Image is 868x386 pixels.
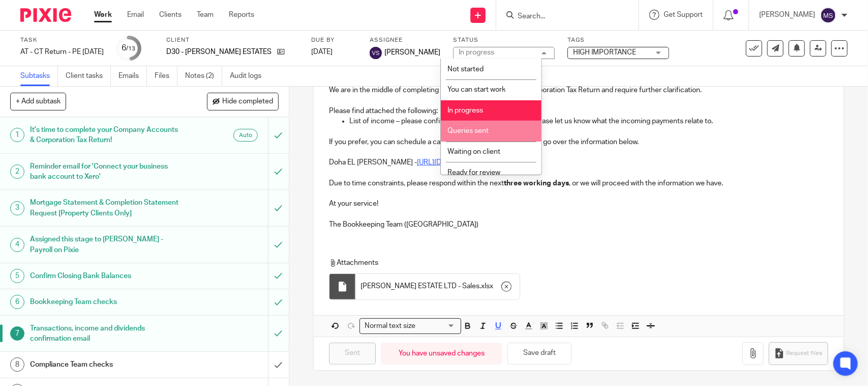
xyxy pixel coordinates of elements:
[447,169,500,176] span: Ready for review
[329,199,828,209] p: At your service!
[329,343,376,365] input: Sent
[127,46,136,51] small: /13
[10,357,24,372] div: 8
[447,127,489,134] span: Queries sent
[230,66,269,86] a: Audit logs
[329,106,828,116] p: Please find attached the following:
[30,195,182,221] h1: Mortgage Statement & Completion Statement Request [Property Clients Only]
[361,281,480,291] span: [PERSON_NAME] ESTATE LTD - Sales
[329,258,814,268] p: Attachments
[197,10,214,20] a: Team
[10,164,24,179] div: 2
[30,232,182,258] h1: Assigned this stage to [PERSON_NAME] - Payroll on Pixie
[207,93,279,110] button: Hide completed
[418,321,455,332] input: Search for option
[362,321,417,332] span: Normal text size
[417,159,490,166] a: [URL][DOMAIN_NAME]
[567,36,669,44] label: Tags
[370,36,440,44] label: Assignee
[10,269,24,283] div: 5
[370,47,382,59] img: svg%3E
[30,357,182,372] h1: Compliance Team checks
[122,42,136,54] div: 6
[10,128,24,142] div: 1
[447,148,500,155] span: Waiting on client
[159,10,182,20] a: Clients
[20,47,104,57] div: AT - CT Return - PE [DATE]
[769,342,828,365] button: Request files
[504,180,569,187] strong: three working days
[66,66,111,86] a: Client tasks
[329,219,828,230] p: The Bookkeeping Team ([GEOGRAPHIC_DATA])
[820,7,836,23] img: svg%3E
[30,268,182,284] h1: Confirm Closing Bank Balances
[20,47,104,57] div: AT - CT Return - PE 31-05-2025
[381,343,502,365] div: You have unsaved changes
[507,343,572,365] button: Save draft
[447,86,505,93] span: You can start work
[118,66,147,86] a: Emails
[229,10,254,20] a: Reports
[759,10,815,20] p: [PERSON_NAME]
[447,107,483,114] span: In progress
[573,49,636,56] span: HIGH IMPORTANCE
[481,281,493,291] span: xlsx
[94,10,112,20] a: Work
[459,49,494,56] div: In progress
[10,295,24,309] div: 6
[329,85,828,95] p: We are in the middle of completing your Company Accounts & Corporation Tax Return and require fur...
[20,66,58,86] a: Subtasks
[384,47,440,58] span: [PERSON_NAME]
[329,178,828,188] p: Due to time constraints, please respond within the next , or we will proceed with the information...
[329,137,828,147] p: If you prefer, you can schedule a call with me using the link below to go over the information be...
[517,12,608,21] input: Search
[787,349,823,357] span: Request files
[30,294,182,310] h1: Bookkeeping Team checks
[311,36,357,44] label: Due by
[349,116,828,126] p: List of income – please confirm if this list is correct. If not, please let us know what the inco...
[233,129,258,142] div: Auto
[30,122,182,148] h1: It's time to complete your Company Accounts & Corporation Tax Return!
[10,93,66,110] button: + Add subtask
[355,274,520,299] div: .
[30,321,182,347] h1: Transactions, income and dividends confirmation email
[20,36,104,44] label: Task
[155,66,177,86] a: Files
[127,10,144,20] a: Email
[664,11,703,18] span: Get Support
[30,159,182,185] h1: Reminder email for 'Connect your business bank account to Xero'
[360,318,461,334] div: Search for option
[447,66,484,73] span: Not started
[329,157,828,168] p: Doha EL [PERSON_NAME] -
[453,36,555,44] label: Status
[10,238,24,252] div: 4
[222,98,273,106] span: Hide completed
[185,66,222,86] a: Notes (2)
[10,201,24,215] div: 3
[166,47,272,57] p: D30 - [PERSON_NAME] ESTATES LTD
[311,48,333,56] span: [DATE]
[10,326,24,341] div: 7
[20,8,71,22] img: Pixie
[166,36,298,44] label: Client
